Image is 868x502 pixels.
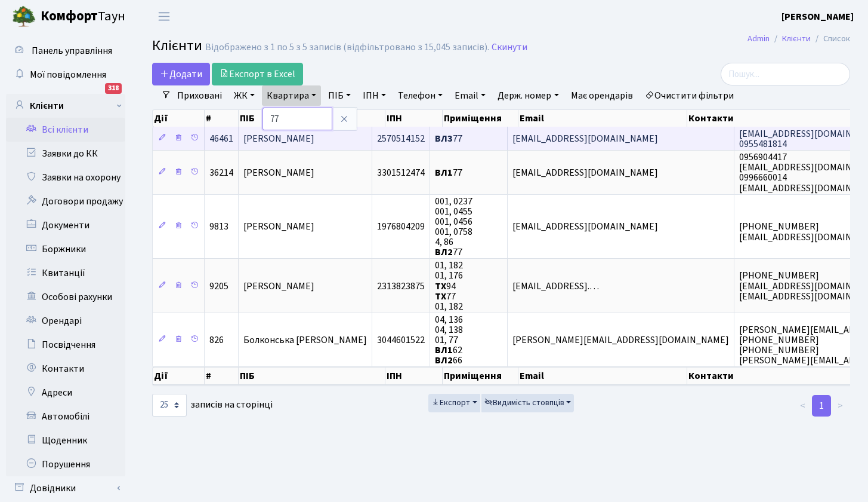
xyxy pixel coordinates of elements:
[435,259,463,313] span: 01, 182 01, 176 94 77 01, 182
[687,367,861,385] th: Контакти
[566,85,638,106] a: Має орендарів
[6,381,125,405] a: Адреси
[41,7,125,27] span: Таун
[209,333,224,347] span: 826
[443,367,518,385] th: Приміщення
[730,26,868,51] nav: breadcrumb
[6,237,125,261] a: Боржники
[209,166,233,179] span: 36214
[435,195,472,259] span: 001, 0237 001, 0455 001, 0456 001, 0758 4, 86 77
[212,63,303,85] a: Експорт в Excel
[484,397,564,409] span: Видимість стовпців
[6,39,125,63] a: Панель управління
[6,213,125,237] a: Документи
[243,132,314,145] span: [PERSON_NAME]
[385,367,443,385] th: ІПН
[6,285,125,309] a: Особові рахунки
[243,166,314,179] span: [PERSON_NAME]
[377,132,425,145] span: 2570514152
[782,32,811,45] a: Клієнти
[323,85,356,106] a: ПІБ
[811,32,850,45] li: Список
[518,367,687,385] th: Email
[239,367,385,385] th: ПІБ
[6,118,125,142] a: Всі клієнти
[6,142,125,166] a: Заявки до КК
[205,110,239,127] th: #
[492,42,527,53] a: Скинути
[393,85,447,106] a: Телефон
[229,85,260,106] a: ЖК
[6,63,125,87] a: Мої повідомлення318
[6,405,125,428] a: Автомобілі
[512,132,658,145] span: [EMAIL_ADDRESS][DOMAIN_NAME]
[481,394,574,412] button: Видимість стовпців
[687,110,861,127] th: Контакти
[493,85,563,106] a: Держ. номер
[6,452,125,476] a: Порушення
[435,246,453,259] b: ВЛ2
[209,132,233,145] span: 46461
[243,221,314,234] span: [PERSON_NAME]
[512,221,658,234] span: [EMAIL_ADDRESS][DOMAIN_NAME]
[153,110,205,127] th: Дії
[153,367,205,385] th: Дії
[428,394,480,412] button: Експорт
[12,5,36,29] img: logo.png
[243,280,314,293] span: [PERSON_NAME]
[512,280,599,293] span: [EMAIL_ADDRESS].…
[152,394,187,417] select: записів на сторінці
[435,280,446,293] b: ТХ
[435,132,453,145] b: ВЛ3
[239,110,385,127] th: ПІБ
[435,290,446,303] b: ТХ
[781,10,854,23] b: [PERSON_NAME]
[518,110,687,127] th: Email
[747,32,770,45] a: Admin
[358,85,391,106] a: ІПН
[812,395,831,417] a: 1
[431,397,470,409] span: Експорт
[262,85,321,106] a: Квартира
[450,85,490,106] a: Email
[205,367,239,385] th: #
[377,166,425,179] span: 3301512474
[152,35,202,56] span: Клієнти
[172,85,227,106] a: Приховані
[435,354,453,367] b: ВЛ2
[6,166,125,189] a: Заявки на охорону
[377,280,425,293] span: 2313823875
[152,63,210,85] a: Додати
[435,166,453,179] b: ВЛ1
[30,68,106,81] span: Мої повідомлення
[152,394,273,417] label: записів на сторінці
[435,166,462,179] span: 77
[385,110,443,127] th: ІПН
[6,94,125,118] a: Клієнти
[6,309,125,333] a: Орендарі
[6,428,125,452] a: Щоденник
[721,63,850,85] input: Пошук...
[435,344,453,357] b: ВЛ1
[6,476,125,500] a: Довідники
[41,7,98,26] b: Комфорт
[6,357,125,381] a: Контакти
[435,313,463,367] span: 04, 136 04, 138 01, 77 62 66
[160,68,202,81] span: Додати
[205,42,489,53] div: Відображено з 1 по 5 з 5 записів (відфільтровано з 15,045 записів).
[105,83,122,94] div: 318
[6,189,125,213] a: Договори продажу
[6,333,125,357] a: Посвідчення
[6,261,125,285] a: Квитанції
[32,44,112,57] span: Панель управління
[149,7,179,26] button: Переключити навігацію
[781,10,854,24] a: [PERSON_NAME]
[243,333,367,347] span: Болконська [PERSON_NAME]
[443,110,518,127] th: Приміщення
[512,166,658,179] span: [EMAIL_ADDRESS][DOMAIN_NAME]
[209,221,228,234] span: 9813
[512,333,729,347] span: [PERSON_NAME][EMAIL_ADDRESS][DOMAIN_NAME]
[640,85,739,106] a: Очистити фільтри
[377,221,425,234] span: 1976804209
[435,132,462,145] span: 77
